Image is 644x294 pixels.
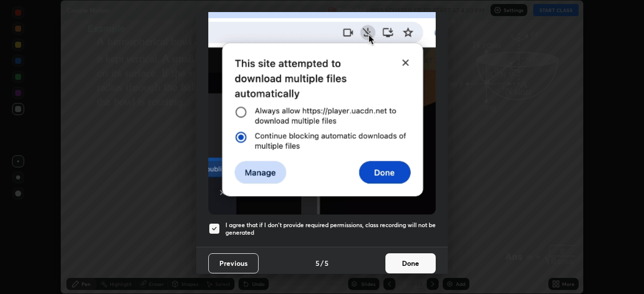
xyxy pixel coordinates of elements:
[385,253,436,273] button: Done
[320,258,324,268] h4: /
[208,253,259,273] button: Previous
[325,258,329,268] h4: 5
[225,221,436,237] h5: I agree that if I don't provide required permissions, class recording will not be generated
[315,258,319,268] h4: 5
